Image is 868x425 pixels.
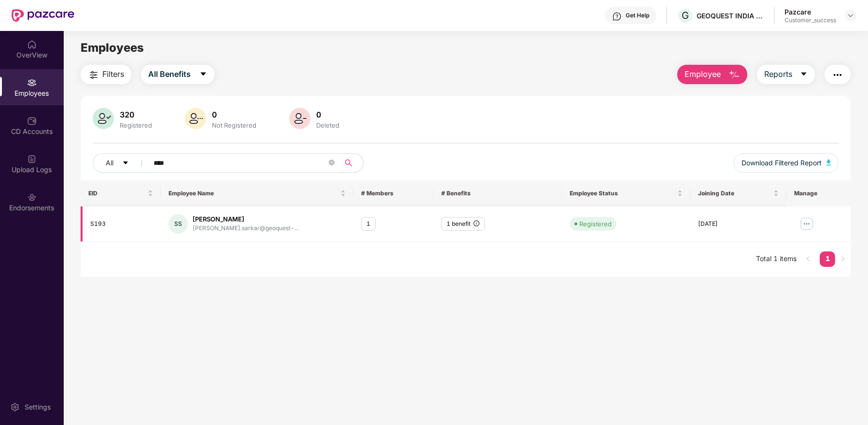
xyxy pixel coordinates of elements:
div: SS [168,214,188,234]
img: svg+xml;base64,PHN2ZyB4bWxucz0iaHR0cDovL3d3dy53My5vcmcvMjAwMC9zdmciIHhtbG5zOnhsaW5rPSJodHRwOi8vd3... [289,108,310,129]
span: Employee Name [168,190,338,197]
div: [DATE] [698,220,779,229]
img: svg+xml;base64,PHN2ZyB4bWxucz0iaHR0cDovL3d3dy53My5vcmcvMjAwMC9zdmciIHhtbG5zOnhsaW5rPSJodHRwOi8vd3... [826,160,831,165]
img: svg+xml;base64,PHN2ZyB4bWxucz0iaHR0cDovL3d3dy53My5vcmcvMjAwMC9zdmciIHhtbG5zOnhsaW5rPSJodHRwOi8vd3... [93,108,114,129]
img: svg+xml;base64,PHN2ZyB4bWxucz0iaHR0cDovL3d3dy53My5vcmcvMjAwMC9zdmciIHhtbG5zOnhsaW5rPSJodHRwOi8vd3... [185,108,206,129]
span: Employee Status [570,190,675,197]
img: New Pazcare Logo [12,9,74,22]
img: svg+xml;base64,PHN2ZyBpZD0iRW5kb3JzZW1lbnRzIiB4bWxucz0iaHR0cDovL3d3dy53My5vcmcvMjAwMC9zdmciIHdpZH... [27,192,37,202]
span: close-circle [329,160,335,165]
img: manageButton [799,216,814,232]
div: 0 [314,110,341,119]
img: svg+xml;base64,PHN2ZyB4bWxucz0iaHR0cDovL3d3dy53My5vcmcvMjAwMC9zdmciIHdpZHRoPSIyNCIgaGVpZ2h0PSIyNC... [832,69,843,81]
div: Not Registered [210,121,258,129]
div: 1 [361,217,376,231]
th: Manage [786,180,851,206]
button: Allcaret-down [93,153,152,173]
span: Employee [685,68,721,80]
span: left [805,256,811,262]
button: left [800,251,816,267]
img: svg+xml;base64,PHN2ZyBpZD0iRHJvcGRvd24tMzJ4MzIiIHhtbG5zPSJodHRwOi8vd3d3LnczLm9yZy8yMDAwL3N2ZyIgd2... [847,12,854,19]
th: Joining Date [690,180,786,206]
div: 1 benefit [441,217,485,231]
div: [PERSON_NAME].sarkar@geoquest-... [193,224,299,233]
li: 1 [820,251,835,267]
span: All Benefits [148,68,191,80]
img: svg+xml;base64,PHN2ZyBpZD0iSGVscC0zMngzMiIgeG1sbnM9Imh0dHA6Ly93d3cudzMub3JnLzIwMDAvc3ZnIiB3aWR0aD... [612,12,622,21]
span: Employees [81,41,144,55]
img: svg+xml;base64,PHN2ZyBpZD0iQ0RfQWNjb3VudHMiIGRhdGEtbmFtZT0iQ0QgQWNjb3VudHMiIHhtbG5zPSJodHRwOi8vd3... [27,116,37,126]
div: Deleted [314,121,341,129]
div: Registered [118,121,154,129]
img: svg+xml;base64,PHN2ZyBpZD0iU2V0dGluZy0yMHgyMCIgeG1sbnM9Imh0dHA6Ly93d3cudzMub3JnLzIwMDAvc3ZnIiB3aW... [10,402,20,412]
div: Settings [22,402,54,412]
div: Get Help [626,12,649,19]
button: right [835,251,851,267]
a: 1 [820,251,835,266]
span: caret-down [800,70,808,79]
div: Registered [579,219,612,229]
span: Download Filtered Report [742,158,822,168]
button: Employee [677,65,747,84]
button: Filters [81,65,131,84]
th: # Benefits [434,180,562,206]
span: caret-down [199,70,207,79]
th: EID [81,180,161,206]
img: svg+xml;base64,PHN2ZyBpZD0iVXBsb2FkX0xvZ3MiIGRhdGEtbmFtZT0iVXBsb2FkIExvZ3MiIHhtbG5zPSJodHRwOi8vd3... [27,154,37,164]
span: info-circle [474,220,479,226]
div: 320 [118,110,154,119]
span: caret-down [122,160,129,167]
div: GEOQUEST INDIA PRIVATE LIMITED [697,11,764,20]
img: svg+xml;base64,PHN2ZyBpZD0iRW1wbG95ZWVzIiB4bWxucz0iaHR0cDovL3d3dy53My5vcmcvMjAwMC9zdmciIHdpZHRoPS... [27,78,37,88]
th: Employee Name [161,180,353,206]
span: Reports [764,68,792,80]
span: All [106,158,113,168]
div: 0 [210,110,258,119]
img: svg+xml;base64,PHN2ZyB4bWxucz0iaHR0cDovL3d3dy53My5vcmcvMjAwMC9zdmciIHhtbG5zOnhsaW5rPSJodHRwOi8vd3... [728,69,740,81]
span: close-circle [329,159,335,168]
li: Previous Page [800,251,816,267]
span: Joining Date [698,190,771,197]
li: Next Page [835,251,851,267]
th: Employee Status [562,180,690,206]
div: Pazcare [784,7,836,16]
span: search [339,159,358,167]
button: search [339,153,364,173]
div: [PERSON_NAME] [193,215,299,224]
span: EID [88,190,146,197]
div: S193 [90,220,153,229]
span: right [840,256,846,262]
img: svg+xml;base64,PHN2ZyBpZD0iSG9tZSIgeG1sbnM9Imh0dHA6Ly93d3cudzMub3JnLzIwMDAvc3ZnIiB3aWR0aD0iMjAiIG... [27,40,37,49]
button: Download Filtered Report [734,153,839,173]
div: Customer_success [784,16,836,24]
span: G [682,10,689,21]
li: Total 1 items [756,251,797,267]
button: Reportscaret-down [757,65,815,84]
th: # Members [353,180,434,206]
span: Filters [102,68,124,80]
img: svg+xml;base64,PHN2ZyB4bWxucz0iaHR0cDovL3d3dy53My5vcmcvMjAwMC9zdmciIHdpZHRoPSIyNCIgaGVpZ2h0PSIyNC... [88,69,99,81]
button: All Benefitscaret-down [141,65,214,84]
